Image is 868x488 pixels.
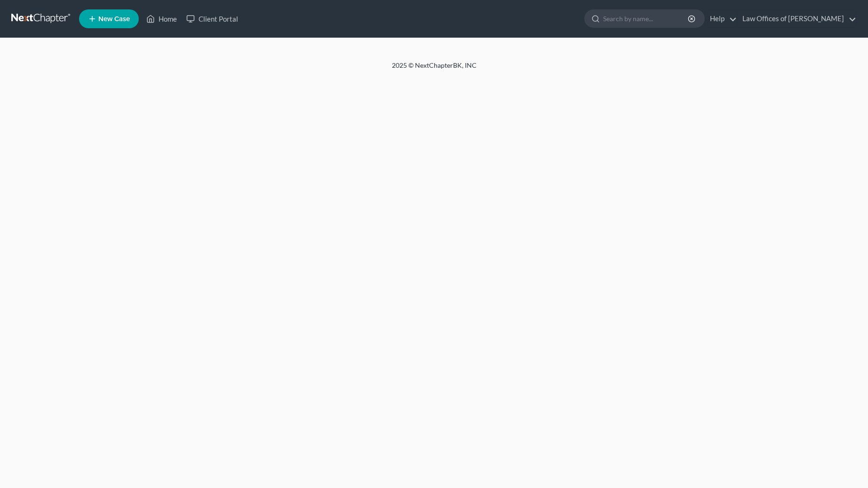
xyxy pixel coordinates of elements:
input: Search by name... [603,10,689,27]
a: Home [142,10,182,27]
span: New Case [98,16,130,23]
a: Law Offices of [PERSON_NAME] [738,10,856,27]
a: Help [705,10,737,27]
a: Client Portal [182,10,243,27]
div: 2025 © NextChapterBK, INC [166,61,702,78]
